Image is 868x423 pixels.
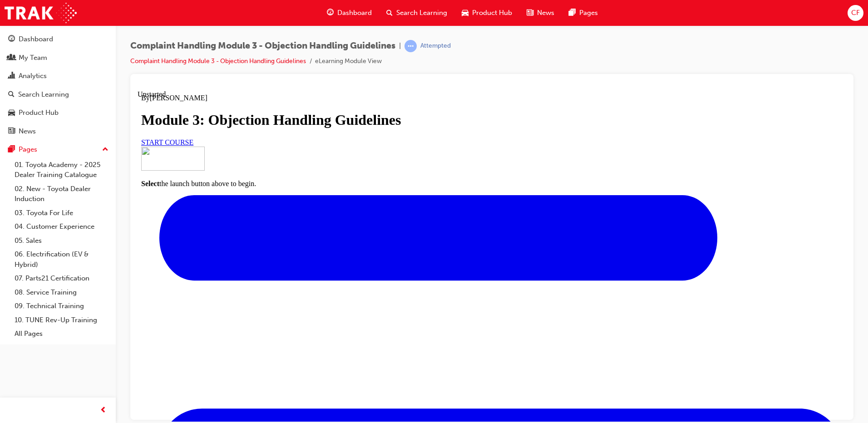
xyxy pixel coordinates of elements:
[19,144,37,155] div: Pages
[569,7,576,19] span: pages-icon
[4,104,112,121] a: Product Hub
[8,35,15,44] span: guage-icon
[462,7,469,19] span: car-icon
[8,128,15,136] span: news-icon
[4,86,112,103] a: Search Learning
[11,182,112,206] a: 02. New - Toyota Dealer Induction
[8,109,15,117] span: car-icon
[4,29,112,141] button: DashboardMy TeamAnalyticsSearch LearningProduct HubNews
[327,7,334,19] span: guage-icon
[562,4,605,22] a: pages-iconPages
[18,89,69,100] div: Search Learning
[11,206,112,220] a: 03. Toyota For Life
[399,41,401,51] span: |
[19,53,47,63] div: My Team
[320,4,379,22] a: guage-iconDashboard
[379,4,454,22] a: search-iconSearch Learning
[11,247,112,271] a: 06. Electrification (EV & Hybrid)
[130,57,306,65] a: Complaint Handling Module 3 - Objection Handling Guidelines
[8,72,15,80] span: chart-icon
[11,234,112,248] a: 05. Sales
[11,271,112,285] a: 07. Parts21 Certification
[4,141,112,158] button: Pages
[19,71,47,81] div: Analytics
[472,8,512,18] span: Product Hub
[100,405,107,416] span: prev-icon
[11,285,112,300] a: 08. Service Training
[4,123,112,140] a: News
[579,8,598,18] span: Pages
[527,7,533,19] span: news-icon
[8,54,15,62] span: people-icon
[386,7,393,19] span: search-icon
[4,48,56,56] a: START COURSE
[11,220,112,234] a: 04. Customer Experience
[315,56,382,67] li: eLearning Module View
[11,158,112,182] a: 01. Toyota Academy - 2025 Dealer Training Catalogue
[19,108,59,118] div: Product Hub
[454,4,519,22] a: car-iconProduct Hub
[4,21,705,38] h1: Module 3: Objection Handling Guidelines
[4,49,112,66] a: My Team
[420,42,451,50] div: Attempted
[12,4,70,11] span: [PERSON_NAME]
[8,146,15,154] span: pages-icon
[404,40,417,52] span: learningRecordVerb_ATTEMPT-icon
[851,8,860,18] span: CF
[537,8,554,18] span: News
[102,144,108,156] span: up-icon
[396,8,447,18] span: Search Learning
[4,89,705,98] p: the launch button above to begin.
[8,91,15,99] span: search-icon
[5,3,77,23] img: Trak
[519,4,562,22] a: news-iconNews
[19,126,36,137] div: News
[4,31,112,48] a: Dashboard
[4,68,112,84] a: Analytics
[337,8,372,18] span: Dashboard
[19,34,53,44] div: Dashboard
[4,89,22,97] strong: Select
[11,299,112,313] a: 09. Technical Training
[11,327,112,341] a: All Pages
[848,5,863,21] button: CF
[11,313,112,327] a: 10. TUNE Rev-Up Training
[130,41,395,51] span: Complaint Handling Module 3 - Objection Handling Guidelines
